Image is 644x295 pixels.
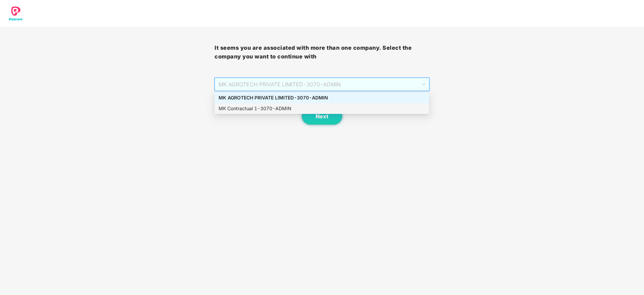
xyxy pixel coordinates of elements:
span: Next [316,113,328,120]
div: MK AGROTECH PRIVATE LIMITED - 3070 - ADMIN [219,94,425,101]
button: Next [302,108,342,125]
h3: It seems you are associated with more than one company. Select the company you want to continue with [215,44,429,61]
span: MK AGROTECH PRIVATE LIMITED - 3070 - ADMIN [219,78,425,91]
div: MK Contractual 1 - 3070 - ADMIN [219,105,425,112]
